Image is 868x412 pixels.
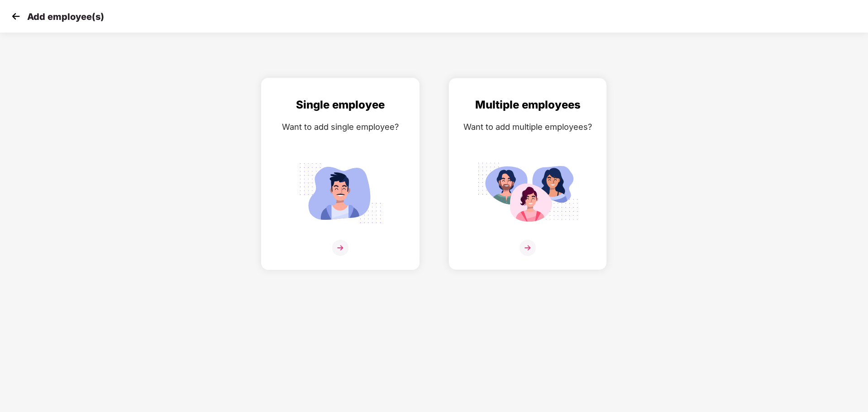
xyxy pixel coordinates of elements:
[332,240,348,256] img: svg+xml;base64,PHN2ZyB4bWxucz0iaHR0cDovL3d3dy53My5vcmcvMjAwMC9zdmciIHdpZHRoPSIzNiIgaGVpZ2h0PSIzNi...
[271,96,410,114] div: Single employee
[458,96,597,114] div: Multiple employees
[477,158,578,228] img: svg+xml;base64,PHN2ZyB4bWxucz0iaHR0cDovL3d3dy53My5vcmcvMjAwMC9zdmciIGlkPSJNdWx0aXBsZV9lbXBsb3llZS...
[520,240,536,256] img: svg+xml;base64,PHN2ZyB4bWxucz0iaHR0cDovL3d3dy53My5vcmcvMjAwMC9zdmciIHdpZHRoPSIzNiIgaGVpZ2h0PSIzNi...
[9,9,23,23] img: svg+xml;base64,PHN2ZyB4bWxucz0iaHR0cDovL3d3dy53My5vcmcvMjAwMC9zdmciIHdpZHRoPSIzMCIgaGVpZ2h0PSIzMC...
[271,120,410,133] div: Want to add single employee?
[458,120,597,133] div: Want to add multiple employees?
[290,158,391,228] img: svg+xml;base64,PHN2ZyB4bWxucz0iaHR0cDovL3d3dy53My5vcmcvMjAwMC9zdmciIGlkPSJTaW5nbGVfZW1wbG95ZWUiIH...
[27,11,104,22] p: Add employee(s)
